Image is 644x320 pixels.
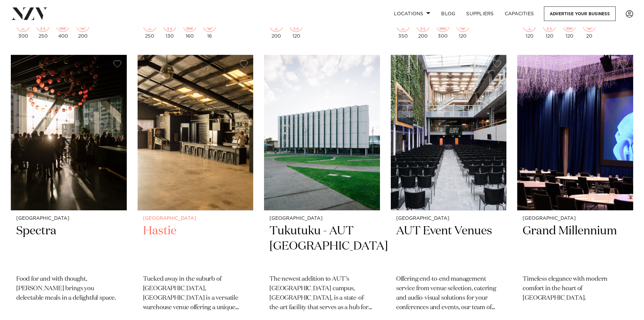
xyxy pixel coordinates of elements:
small: [GEOGRAPHIC_DATA] [523,216,628,221]
div: 250 [143,18,157,39]
div: 120 [289,18,303,39]
small: [GEOGRAPHIC_DATA] [16,216,121,221]
a: Capacities [499,6,540,21]
div: 250 [36,18,50,39]
h2: Grand Millennium [523,223,628,269]
a: Locations [388,6,436,21]
p: Offering end-to-end management service from venue selection, catering and audio-visual solutions ... [396,275,501,313]
div: 400 [56,18,70,39]
div: 160 [183,18,196,39]
small: [GEOGRAPHIC_DATA] [143,216,248,221]
h2: Tukutuku - AUT [GEOGRAPHIC_DATA] [269,223,375,269]
p: Tucked away in the suburb of [GEOGRAPHIC_DATA], [GEOGRAPHIC_DATA] is a versatile warehouse venue ... [143,275,248,313]
div: 300 [436,18,450,39]
div: 20 [582,18,596,39]
div: 200 [76,18,90,39]
p: Food for and with thought, [PERSON_NAME] brings you delectable meals in a delightful space. [16,275,121,303]
div: 350 [396,18,410,39]
div: 120 [523,18,536,39]
div: 300 [16,18,30,39]
h2: Hastie [143,223,248,269]
a: SUPPLIERS [461,6,499,21]
div: 200 [269,18,283,39]
div: 200 [416,18,430,39]
div: 120 [563,18,576,39]
h2: Spectra [16,223,121,269]
div: 120 [543,18,556,39]
div: 120 [456,18,470,39]
a: BLOG [436,6,461,21]
small: [GEOGRAPHIC_DATA] [396,216,501,221]
a: Advertise your business [544,6,616,21]
p: Timeless elegance with modern comfort in the heart of [GEOGRAPHIC_DATA]. [523,275,628,303]
h2: AUT Event Venues [396,223,501,269]
div: 16 [203,18,216,39]
small: [GEOGRAPHIC_DATA] [269,216,375,221]
p: The newest addition to AUT’s [GEOGRAPHIC_DATA] campus, [GEOGRAPHIC_DATA], is a state-of-the-art f... [269,275,375,313]
img: nzv-logo.png [11,7,48,20]
div: 130 [163,18,176,39]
